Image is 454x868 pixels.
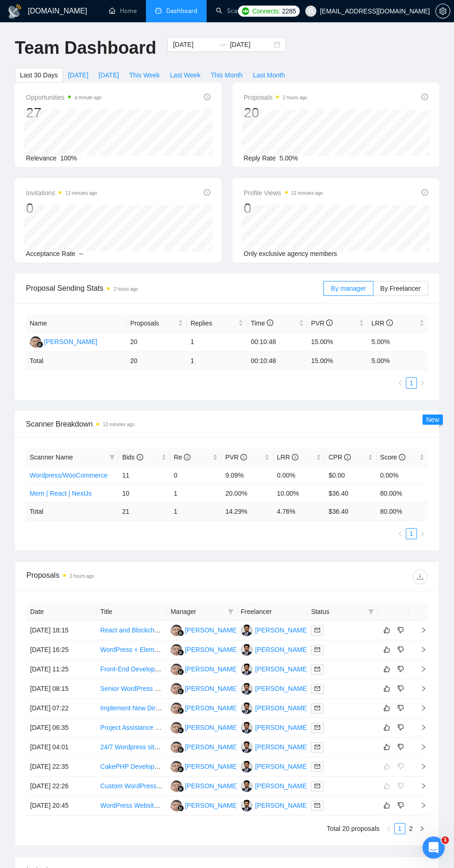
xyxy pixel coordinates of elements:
img: KT [241,664,252,675]
time: 2 hours ago [283,95,307,100]
a: KT[PERSON_NAME] [241,684,309,692]
td: 00:10:48 [247,352,307,370]
button: dislike [395,800,406,811]
span: 100% [60,154,77,162]
button: dislike [395,702,406,714]
span: dislike [397,626,404,634]
span: This Week [129,70,160,80]
div: 20 [244,104,307,121]
img: NS [170,761,182,772]
span: Manager [170,606,224,617]
button: dislike [395,664,406,675]
button: download [413,569,428,584]
button: like [381,741,392,753]
button: like [381,644,392,655]
span: filter [109,454,115,460]
span: Proposals [130,318,176,328]
button: Last Week [165,68,206,83]
div: [PERSON_NAME] [255,703,309,713]
span: right [413,646,427,653]
a: NS[PERSON_NAME] [170,665,238,672]
span: info-circle [240,454,247,460]
span: like [384,743,390,751]
span: filter [228,609,233,614]
span: mail [315,744,320,750]
span: mail [315,686,320,691]
td: 5.00 % [368,352,428,370]
img: NS [170,625,182,636]
img: NS [170,683,182,695]
a: NS[PERSON_NAME] [170,626,238,633]
span: Proposal Sending Stats [26,282,323,294]
li: Previous Page [395,377,406,389]
td: Front-End Developer (React.js, Next.js, TypeScript, Animations, Three.js) – Full-Time Remote [97,660,167,679]
td: React and Blockchain developers for a Gabling web platform [97,621,167,640]
div: [PERSON_NAME] [255,742,309,752]
img: KT [241,780,252,792]
span: to [219,41,226,48]
td: [DATE] 16:25 [26,640,97,660]
span: LRR [277,453,298,461]
img: logo [7,4,22,19]
div: [PERSON_NAME] [255,645,309,655]
a: KT[PERSON_NAME] [241,801,309,809]
div: [PERSON_NAME] [185,781,238,791]
th: Replies [187,314,247,332]
th: Name [26,314,126,332]
span: Scanner Name [30,453,73,461]
span: Re [174,453,190,461]
img: NS [170,702,182,714]
td: 5.00% [368,332,428,352]
img: KT [241,702,252,714]
span: setting [436,7,450,15]
div: [PERSON_NAME] [255,625,309,635]
a: homeHome [109,7,137,15]
span: dislike [397,646,404,653]
input: End date [230,39,272,50]
li: 2 [405,823,416,834]
a: NS[PERSON_NAME] [170,801,238,809]
th: Title [97,603,167,621]
div: 27 [26,104,101,121]
div: [PERSON_NAME] [185,645,238,655]
span: CPR [328,453,350,461]
button: dislike [395,722,406,733]
button: setting [435,4,450,19]
a: WordPress Website Development [101,802,198,809]
img: gigradar-bm.png [177,669,184,675]
span: By manager [331,285,366,292]
a: KT[PERSON_NAME] [241,762,309,770]
span: like [384,665,390,673]
td: 9.09% [221,466,273,484]
span: [DATE] [99,70,119,80]
img: gigradar-bm.png [177,630,184,636]
td: 1 [170,502,221,520]
span: dislike [397,724,404,731]
span: info-circle [184,454,190,460]
a: Front-End Developer (React.js, Next.js, TypeScript, Animations, Three.js) – Full-Time Remote [101,665,369,673]
div: 0 [26,199,97,217]
span: Only exclusive agency members [244,250,337,257]
button: like [381,722,392,733]
img: gigradar-bm.png [177,747,184,753]
span: Replies [190,318,236,328]
h1: Team Dashboard [15,37,156,59]
a: NS[PERSON_NAME] [170,645,238,653]
button: dislike [395,625,406,636]
img: KT [241,625,252,636]
div: [PERSON_NAME] [185,761,238,772]
span: Dashboard [166,7,197,15]
td: 0.00% [377,466,428,484]
td: 14.29 % [221,502,273,520]
span: info-circle [204,189,210,196]
span: download [413,573,427,581]
img: NS [170,722,182,734]
span: left [386,826,391,831]
span: mail [315,666,320,672]
span: filter [366,605,376,619]
a: KT[PERSON_NAME] [241,782,309,789]
td: Total [26,502,119,520]
span: info-circle [399,454,405,460]
span: PVR [311,319,333,327]
td: [DATE] 06:35 [26,718,97,738]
